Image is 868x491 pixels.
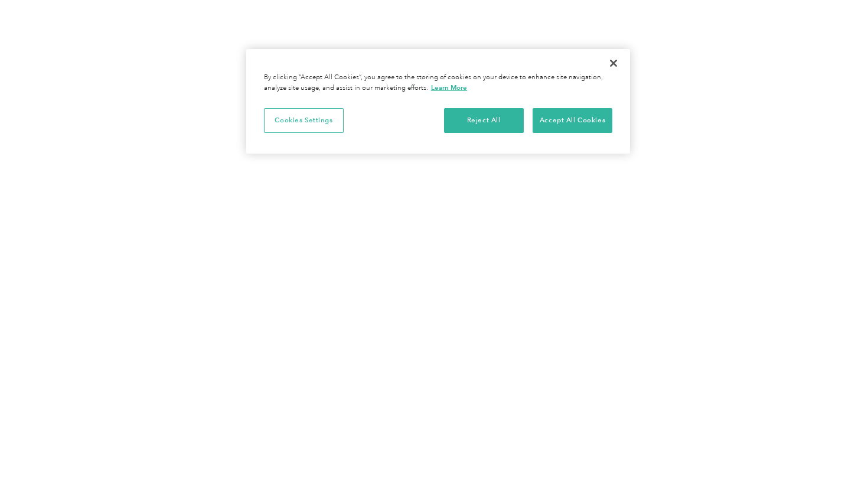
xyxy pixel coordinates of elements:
button: Accept All Cookies [533,108,612,133]
div: By clicking “Accept All Cookies”, you agree to the storing of cookies on your device to enhance s... [264,73,612,93]
button: Close [601,50,626,76]
div: Privacy [246,49,630,154]
button: Reject All [444,108,524,133]
div: Cookie banner [246,49,630,154]
a: More information about your privacy, opens in a new tab [431,83,467,92]
button: Cookies Settings [264,108,344,133]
